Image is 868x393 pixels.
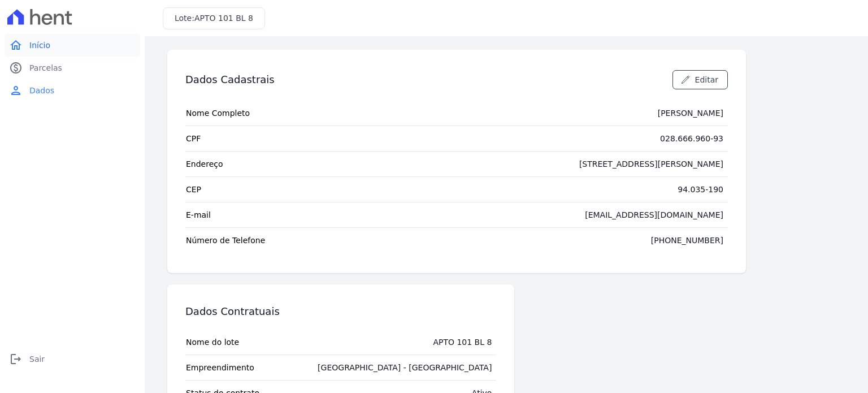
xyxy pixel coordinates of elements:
[585,209,723,221] div: [EMAIL_ADDRESS][DOMAIN_NAME]
[185,305,280,318] h3: Dados Contratuais
[651,235,723,246] div: [PHONE_NUMBER]
[175,12,253,24] h3: Lote:
[29,40,50,51] span: Início
[433,336,492,348] div: APTO 101 BL 8
[185,73,275,87] h3: Dados Cadastrais
[29,353,45,365] span: Sair
[9,352,23,366] i: logout
[186,235,265,246] span: Número de Telefone
[658,107,723,119] div: [PERSON_NAME]
[5,34,140,57] a: homeInício
[672,70,728,89] a: Editar
[186,184,201,195] span: CEP
[186,158,223,170] span: Endereço
[29,85,54,96] span: Dados
[5,57,140,79] a: paidParcelas
[194,14,253,23] span: APTO 101 BL 8
[186,133,201,144] span: CPF
[186,336,239,348] span: Nome do lote
[186,209,211,221] span: E-mail
[9,84,23,97] i: person
[5,348,140,370] a: logoutSair
[29,62,62,74] span: Parcelas
[186,362,254,373] span: Empreendimento
[9,38,23,52] i: home
[678,184,723,195] div: 94.035-190
[318,362,492,373] div: [GEOGRAPHIC_DATA] - [GEOGRAPHIC_DATA]
[579,158,723,170] div: [STREET_ADDRESS][PERSON_NAME]
[660,133,723,144] div: 028.666.960-93
[186,107,250,119] span: Nome Completo
[9,61,23,75] i: paid
[695,74,718,85] span: Editar
[5,79,140,102] a: personDados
